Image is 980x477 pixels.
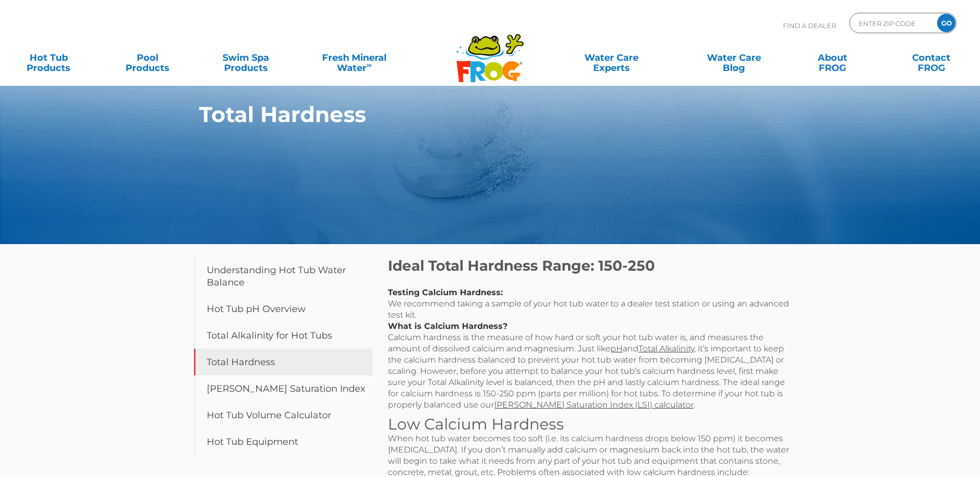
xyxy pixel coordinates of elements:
[549,47,673,68] a: Water CareExperts
[937,14,955,32] input: GO
[208,47,284,68] a: Swim SpaProducts
[494,400,694,410] a: [PERSON_NAME] Saturation Index (LSI) calculator
[194,296,373,322] a: Hot Tub pH Overview
[194,257,373,296] a: Understanding Hot Tub Water Balance
[610,344,623,353] a: pH
[794,47,871,68] a: AboutFROG
[388,321,507,331] strong: What is Calcium Hardness?
[194,402,373,428] a: Hot Tub Volume Calculator
[194,428,373,455] a: Hot Tub Equipment
[639,344,694,353] a: Total Alkalinity
[451,20,529,83] img: Frog Products Logo
[388,416,796,433] h3: Low Calcium Hardness
[366,61,372,69] sup: ∞
[194,349,373,375] a: Total Hardness
[388,287,796,411] p: We recommend taking a sample of your hot tub water to a dealer test station or using an advanced ...
[893,47,970,68] a: ContactFROG
[109,47,185,68] a: PoolProducts
[10,47,87,68] a: Hot TubProducts
[194,375,373,402] a: [PERSON_NAME] Saturation Index
[194,322,373,349] a: Total Alkalinity for Hot Tubs
[199,102,735,127] h1: Total Hardness
[783,13,836,38] p: Find A Dealer
[306,47,402,68] a: Fresh MineralWater∞
[388,288,503,297] strong: Testing Calcium Hardness:
[696,47,772,68] a: Water CareBlog
[388,257,796,274] h2: Ideal Total Hardness Range: 150-250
